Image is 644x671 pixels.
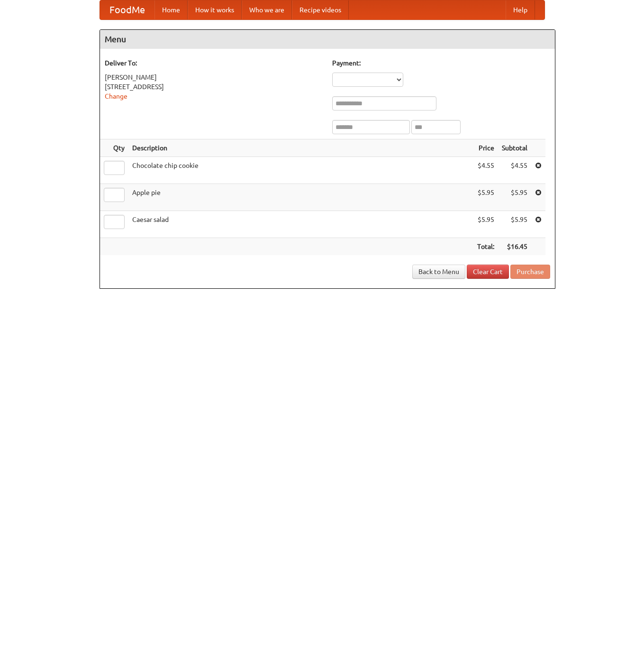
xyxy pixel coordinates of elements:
[506,0,535,19] a: Help
[188,0,242,19] a: How it works
[128,157,473,184] td: Chocolate chip cookie
[412,265,465,279] a: Back to Menu
[128,184,473,211] td: Apple pie
[498,157,531,184] td: $4.55
[154,0,188,19] a: Home
[510,265,550,279] button: Purchase
[100,0,154,19] a: FoodMe
[473,211,498,238] td: $5.95
[473,238,498,256] th: Total:
[498,184,531,211] td: $5.95
[292,0,349,19] a: Recipe videos
[105,73,323,82] div: [PERSON_NAME]
[105,92,127,100] a: Change
[128,139,473,157] th: Description
[473,157,498,184] td: $4.55
[242,0,292,19] a: Who we are
[105,82,323,92] div: [STREET_ADDRESS]
[332,58,550,68] h5: Payment:
[467,265,509,279] a: Clear Cart
[473,184,498,211] td: $5.95
[498,211,531,238] td: $5.95
[498,238,531,256] th: $16.45
[128,211,473,238] td: Caesar salad
[100,139,128,157] th: Qty
[105,58,323,68] h5: Deliver To:
[100,30,555,49] h4: Menu
[498,139,531,157] th: Subtotal
[473,139,498,157] th: Price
